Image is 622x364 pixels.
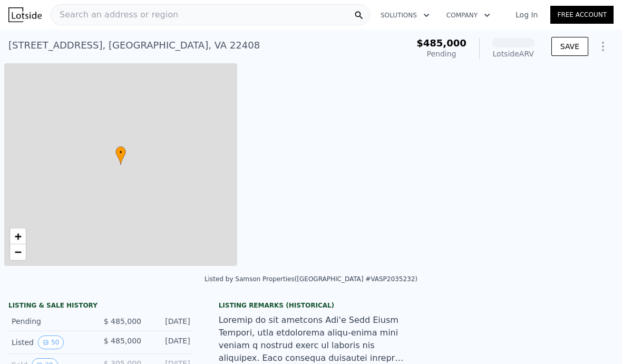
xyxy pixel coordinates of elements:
div: Pending [12,316,92,327]
div: [STREET_ADDRESS] , [GEOGRAPHIC_DATA] , VA 22408 [8,38,260,53]
div: Listing Remarks (Historical) [219,301,404,310]
div: • [115,146,126,165]
span: + [15,229,22,243]
button: Solutions [372,6,438,25]
a: Free Account [550,6,614,24]
button: Company [438,6,499,25]
div: LISTING & SALE HISTORY [8,301,193,312]
div: [DATE] [150,316,190,327]
button: Show Options [592,36,614,57]
div: Pending [416,49,466,59]
span: $ 485,000 [104,337,141,345]
span: Search an address or region [51,8,178,21]
div: Lotside ARV [492,49,534,59]
a: Zoom in [10,228,26,244]
button: SAVE [551,37,588,56]
div: [DATE] [150,336,190,349]
span: − [15,245,22,258]
a: Log In [503,9,550,20]
div: Listed [12,336,92,349]
a: Zoom out [10,244,26,260]
span: $ 485,000 [104,317,141,325]
img: Lotside [8,7,42,22]
span: • [115,148,126,157]
span: $485,000 [416,37,466,49]
button: View historical data [38,336,64,349]
div: Listed by Samson Properties ([GEOGRAPHIC_DATA] #VASP2035232) [205,275,417,283]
